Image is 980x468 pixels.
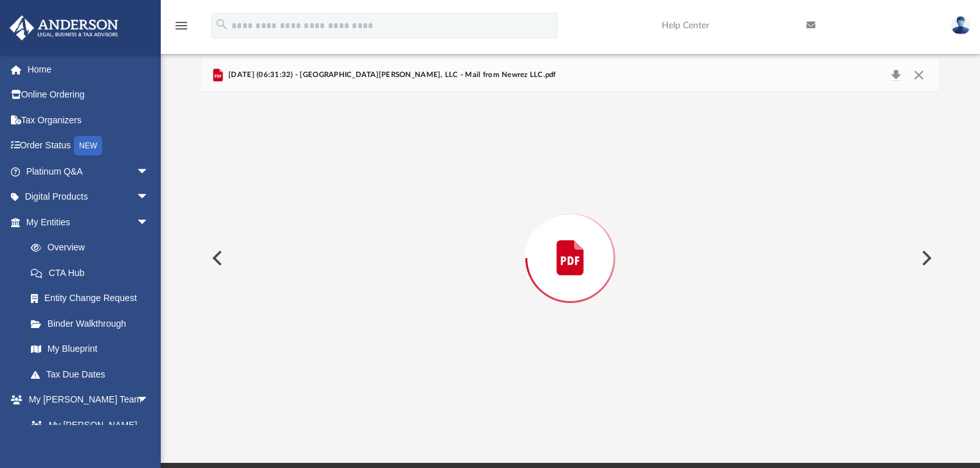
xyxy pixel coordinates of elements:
[9,209,168,235] a: My Entitiesarrow_drop_down
[9,159,168,184] a: Platinum Q&Aarrow_drop_down
[951,16,970,35] img: User Pic
[136,159,162,185] span: arrow_drop_down
[849,401,965,453] iframe: To enrich screen reader interactions, please activate Accessibility in Grammarly extension settings
[9,107,168,133] a: Tax Organizers
[174,18,189,33] i: menu
[18,286,168,311] a: Entity Change Request
[9,184,168,210] a: Digital Productsarrow_drop_down
[884,66,907,84] button: Download
[215,17,229,31] i: search
[18,336,162,362] a: My Blueprint
[136,387,162,413] span: arrow_drop_down
[174,24,189,33] a: menu
[18,412,156,453] a: My [PERSON_NAME] Team
[9,387,162,413] a: My [PERSON_NAME] Teamarrow_drop_down
[18,361,168,387] a: Tax Due Dates
[74,136,102,155] div: NEW
[18,260,168,286] a: CTA Hub
[9,82,168,108] a: Online Ordering
[18,235,168,261] a: Overview
[136,209,162,236] span: arrow_drop_down
[226,69,556,81] span: [DATE] (06:31:32) - [GEOGRAPHIC_DATA][PERSON_NAME], LLC - Mail from Newrez LLC.pdf
[6,15,122,40] img: Anderson Advisors Platinum Portal
[907,66,930,84] button: Close
[911,240,939,276] button: Next File
[202,58,939,424] div: Preview
[9,56,168,82] a: Home
[9,133,168,159] a: Order StatusNEW
[18,311,168,336] a: Binder Walkthrough
[136,184,162,211] span: arrow_drop_down
[202,240,230,276] button: Previous File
